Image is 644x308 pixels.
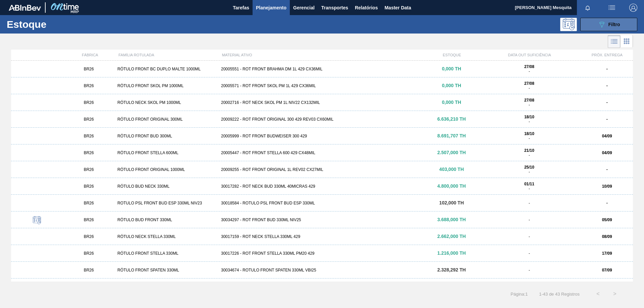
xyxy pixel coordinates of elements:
[7,20,107,28] h1: Estoque
[608,22,620,27] span: Filtro
[115,218,218,222] div: RÓTULO BUD FRONT 330ML
[524,115,534,119] strong: 18/10
[606,167,608,172] strong: -
[219,53,426,57] div: MATERIAL ATIVO
[529,251,530,256] span: -
[218,117,426,122] div: 20009222 - ROT FRONT ORIGINAL 300 429 REV03 CX60MIL
[538,292,580,297] span: 1 - 43 de 43 Registros
[529,119,530,124] span: -
[437,183,466,189] span: 4.800,000 TH
[602,218,612,222] strong: 05/09
[606,83,608,88] strong: -
[115,100,218,105] div: RÓTULO NECK SKOL PM 1000ML
[218,201,426,205] div: 30018584 - ROTULO PSL FRONT BUD ESP 330ML
[218,251,426,256] div: 30017226 - ROT FRONT STELLA 330ML PM20 429
[602,234,612,239] strong: 08/09
[602,251,612,256] strong: 17/09
[529,86,530,90] span: -
[115,268,218,272] div: RÓTULO FRONT SPATEN 330ML
[437,133,466,138] span: 8.691,707 TH
[293,4,315,12] span: Gerencial
[511,292,528,297] span: Página : 1
[355,4,378,12] span: Relatórios
[606,67,608,71] strong: -
[218,167,426,172] div: 20009255 - ROT FRONT ORIGINAL 1L REV02 CX27MIL
[115,67,218,71] div: RÓTULO FRONT BC DUPLO MALTE 1000ML
[115,184,218,189] div: RÓTULO BUD NECK 330ML
[478,53,581,57] div: DATA OUT SUFICIÊNCIA
[218,234,426,239] div: 30017159 - ROT NECK STELLA 330ML 429
[218,268,426,272] div: 30034674 - ROTULO FRONT SPATEN 330ML VBI25
[529,186,530,191] span: -
[437,150,466,155] span: 2.507,000 TH
[580,18,637,31] button: Filtro
[218,218,426,222] div: 30034297 - ROT FRONT BUD 330ML NIV25
[84,83,94,88] span: BR26
[218,83,426,88] div: 20005571 - ROT FRONT SKOL PM 1L 429 CX36MIL
[529,69,530,74] span: -
[577,3,598,12] button: Notificações
[608,35,621,48] div: Visão em Lista
[621,35,633,48] div: Visão em Cards
[321,4,348,12] span: Transportes
[218,134,426,138] div: 20005999 - ROT FRONT BUDWEISER 300 429
[439,167,464,172] span: 403,000 TH
[84,150,94,155] span: BR26
[437,217,466,222] span: 3.688,000 TH
[84,117,94,122] span: BR26
[64,53,116,57] div: FÁBRICA
[256,4,286,12] span: Planejamento
[529,201,530,205] span: -
[84,251,94,256] span: BR26
[437,250,466,256] span: 1.216,000 TH
[84,218,94,222] span: BR26
[84,201,94,205] span: BR26
[602,150,612,155] strong: 04/09
[606,117,608,122] strong: -
[116,53,219,57] div: FAMÍLIA ROTULADA
[442,100,461,105] span: 0,000 TH
[115,134,218,138] div: RÓTULO FRONT BUD 300ML
[560,18,577,31] div: Pogramando: nenhum usuário selecionado
[115,117,218,122] div: RÓTULO FRONT ORIGINAL 300ML
[629,4,637,12] img: Logout
[115,201,218,205] div: ROTULO PSL FRONT BUD ESP 330ML NIV23
[218,67,426,71] div: 20005551 - ROT FRONT BRAHMA DM 1L 429 CX36MIL
[442,83,461,88] span: 0,000 TH
[437,234,466,239] span: 2.662,000 TH
[218,150,426,155] div: 20005447 - ROT FRONT STELLA 600 429 CX48MIL
[218,100,426,105] div: 20002716 - ROT NECK SKOL PM 1L NIV22 CX132MIL
[524,165,534,170] strong: 25/10
[529,153,530,158] span: -
[218,184,426,189] div: 30017282 - ROT NECK BUD 330ML 40MICRAS 429
[602,268,612,272] strong: 07/09
[529,103,530,107] span: -
[84,234,94,239] span: BR26
[115,150,218,155] div: RÓTULO FRONT STELLA 600ML
[439,200,464,205] span: 102,000 TH
[529,218,530,222] span: -
[84,100,94,105] span: BR26
[606,201,608,205] strong: -
[581,53,633,57] div: PRÓX. ENTREGA
[524,98,534,103] strong: 27/08
[529,268,530,272] span: -
[437,116,466,122] span: 6.636,210 TH
[9,5,41,11] img: TNhmsLtSVTkK8tSr43FrP2fwEKptu5GPRR3wAAAABJRU5ErkJggg==
[84,167,94,172] span: BR26
[84,67,94,71] span: BR26
[442,66,461,71] span: 0,000 TH
[529,234,530,239] span: -
[602,134,612,138] strong: 04/09
[524,182,534,186] strong: 01/11
[524,64,534,69] strong: 27/08
[606,286,623,302] button: >
[590,286,606,302] button: <
[115,251,218,256] div: RÓTULO FRONT STELLA 330ML
[437,267,466,272] span: 2.328,292 TH
[84,134,94,138] span: BR26
[606,100,608,105] strong: -
[115,234,218,239] div: RÓTULO NECK STELLA 330ML
[84,184,94,189] span: BR26
[529,136,530,141] span: -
